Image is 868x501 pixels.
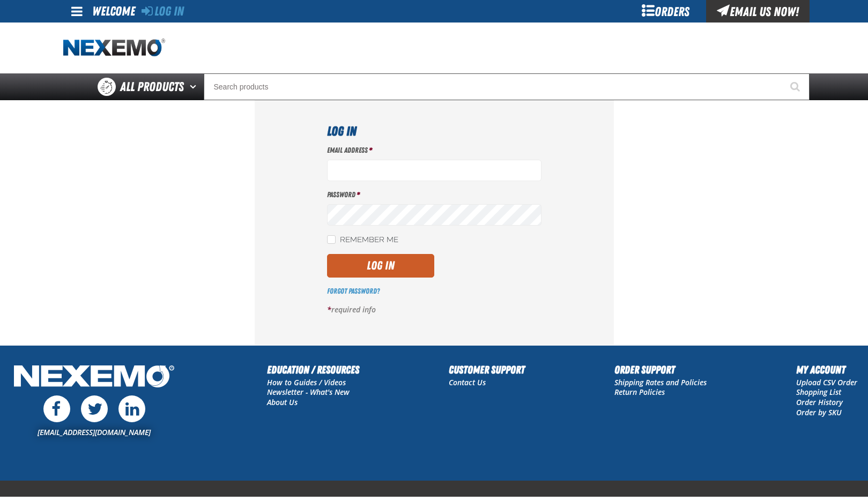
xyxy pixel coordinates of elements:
label: Remember Me [327,235,398,245]
p: required info [327,305,541,315]
h2: Order Support [614,362,707,378]
h2: My Account [796,362,857,378]
a: Home [63,39,165,57]
a: Shipping Rates and Policies [614,377,707,387]
button: Open All Products pages [186,73,204,100]
a: Forgot Password? [327,287,380,295]
img: Nexemo logo [63,39,165,57]
input: Search [204,73,810,100]
label: Password [327,190,541,200]
h2: Education / Resources [267,362,359,378]
a: About Us [267,397,298,407]
button: Start Searching [783,73,810,100]
a: Order History [796,397,843,407]
a: Newsletter - What's New [267,387,350,397]
label: Email Address [327,145,541,155]
a: Order by SKU [796,407,842,417]
input: Remember Me [327,235,336,244]
a: Contact Us [449,377,486,387]
span: All Products [120,77,184,96]
a: [EMAIL_ADDRESS][DOMAIN_NAME] [38,427,151,437]
a: Log In [142,4,184,19]
a: Upload CSV Order [796,377,857,387]
h2: Customer Support [449,362,525,378]
img: Nexemo Logo [11,362,177,393]
a: How to Guides / Videos [267,377,346,387]
button: Log In [327,254,434,278]
a: Return Policies [614,387,665,397]
a: Shopping List [796,387,841,397]
h1: Log In [327,122,541,141]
